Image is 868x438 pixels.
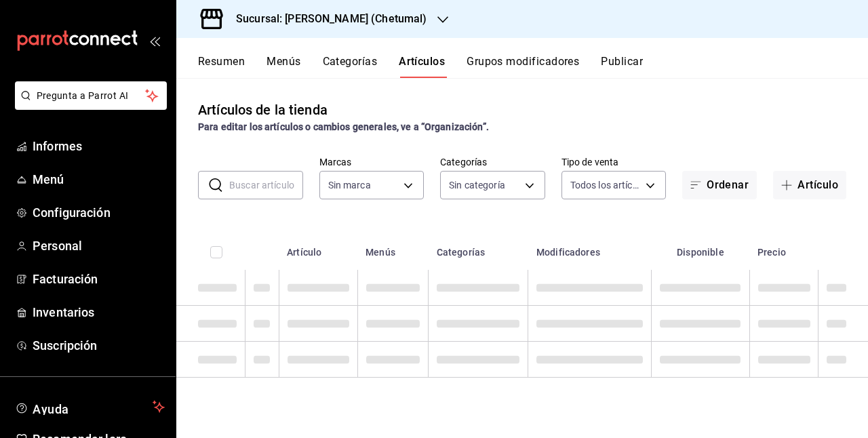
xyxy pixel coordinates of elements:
button: Artículo [773,171,846,199]
input: Buscar artículo [229,172,303,199]
font: Modificadores [536,247,600,258]
font: Sin marca [328,180,371,191]
button: abrir_cajón_menú [149,35,160,46]
font: Tipo de venta [561,156,619,167]
font: Artículos [399,55,445,68]
font: Para editar los artículos o cambios generales, ve a “Organización”. [198,121,489,132]
button: Ordenar [682,171,757,199]
font: Sucursal: [PERSON_NAME] (Chetumal) [236,12,427,25]
font: Disponible [677,247,724,258]
font: Menús [366,247,395,258]
font: Suscripción [33,338,97,353]
font: Marcas [319,156,352,167]
button: Pregunta a Parrot AI [15,81,167,110]
font: Menús [267,55,300,68]
a: Pregunta a Parrot AI [9,98,167,113]
font: Artículo [797,178,838,191]
font: Categorías [437,247,486,258]
font: Publicar [601,55,643,68]
font: Resumen [198,55,245,68]
font: Sin categoría [449,180,505,191]
font: Artículos de la tienda [198,102,328,118]
font: Personal [33,239,82,253]
font: Categorías [323,55,378,68]
font: Grupos modificadores [467,55,579,68]
font: Precio [757,247,786,258]
font: Todos los artículos [570,180,651,191]
font: Configuración [33,205,111,220]
font: Informes [33,139,82,153]
font: Artículo [287,247,321,258]
div: pestañas de navegación [198,54,868,78]
font: Inventarios [33,305,94,319]
font: Menú [33,172,64,186]
font: Ayuda [33,402,69,416]
font: Categorías [440,156,487,167]
font: Facturación [33,272,98,286]
font: Pregunta a Parrot AI [37,90,129,101]
font: Ordenar [707,178,749,191]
